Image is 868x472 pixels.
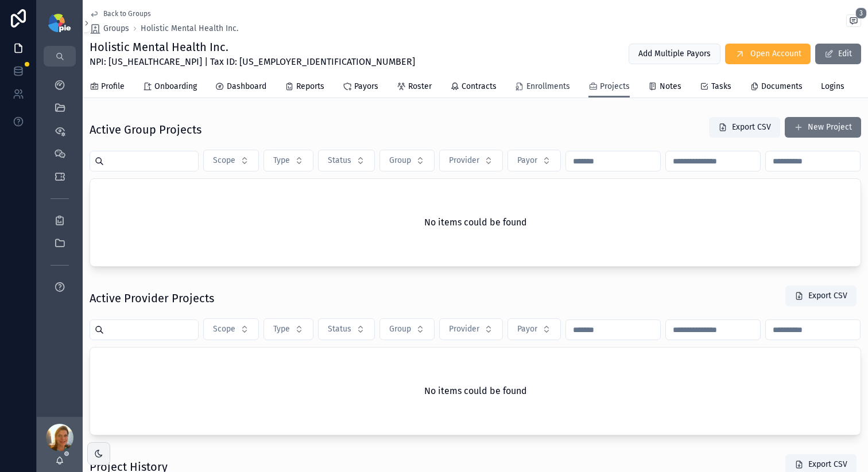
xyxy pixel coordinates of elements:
span: Dashboard [227,81,266,92]
button: Select Button [379,150,435,171]
button: Edit [815,44,861,64]
span: Payor [517,155,537,166]
span: Roster [408,81,432,92]
span: Payor [517,323,537,335]
button: Select Button [263,150,313,171]
a: Reports [285,76,324,99]
span: Provider [449,155,479,166]
span: NPI: [US_HEALTHCARE_NPI] | Tax ID: [US_EMPLOYER_IDENTIFICATION_NUMBER]​​ [90,55,415,69]
button: Select Button [318,150,375,171]
span: Projects [600,81,630,92]
a: Groups [90,23,129,34]
a: Roster [397,76,432,99]
h2: No items could be found [424,384,527,398]
button: Add Multiple Payors [629,44,720,64]
a: Enrollments [515,76,570,99]
a: Onboarding [143,76,197,99]
span: Profile [101,81,125,92]
button: Select Button [379,318,435,340]
a: Holistic Mental Health Inc. [141,23,238,34]
button: Select Button [318,318,375,340]
a: Contracts [450,76,497,99]
a: Dashboard [215,76,266,99]
span: Provider [449,323,479,335]
h1: Holistic Mental Health Inc. [90,39,415,55]
button: New Project [785,117,861,138]
span: Type [273,155,290,166]
span: Onboarding [154,81,197,92]
span: Enrollments [526,81,570,92]
span: Scope [213,323,235,335]
button: Export CSV [709,117,780,138]
a: Payors [343,76,378,99]
a: Documents [750,76,803,99]
button: Open Account [725,44,811,64]
button: Select Button [263,318,313,340]
a: Projects [588,76,630,98]
span: Status [328,323,351,335]
span: Type [273,323,290,335]
span: Open Account [750,48,801,60]
button: Select Button [203,318,259,340]
a: Logins [821,76,844,99]
span: Notes [660,81,681,92]
div: scrollable content [37,67,83,312]
button: Select Button [439,150,503,171]
button: Select Button [507,150,561,171]
button: Select Button [439,318,503,340]
h1: Active Provider Projects [90,290,214,306]
img: App logo [48,14,71,32]
h2: No items could be found [424,216,527,229]
span: Back to Groups [103,9,151,18]
button: Select Button [203,150,259,171]
button: 3 [846,14,861,29]
span: Logins [821,81,844,92]
span: Groups [103,23,129,34]
a: Back to Groups [90,9,151,18]
span: Add Multiple Payors [638,48,711,60]
a: Tasks [700,76,731,99]
span: Scope [213,155,235,166]
span: Reports [296,81,324,92]
span: Group [389,155,411,166]
span: Contracts [462,81,497,92]
span: 3 [855,7,867,19]
button: Export CSV [785,286,857,306]
h1: Active Group Projects [90,122,201,138]
a: Profile [90,76,125,99]
span: Group [389,323,411,335]
span: Documents [761,81,803,92]
a: Notes [648,76,681,99]
span: Status [328,155,351,166]
span: Tasks [711,81,731,92]
button: Select Button [507,318,561,340]
span: Payors [354,81,378,92]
